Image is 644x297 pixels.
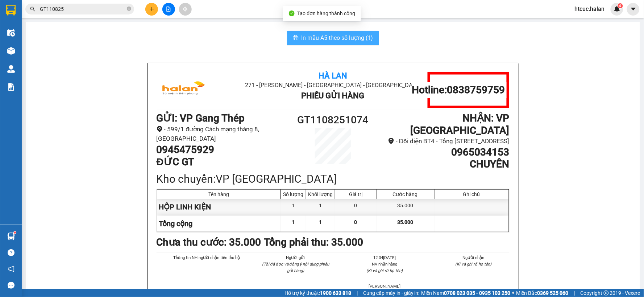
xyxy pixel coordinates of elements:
[614,6,620,12] img: icon-new-feature
[363,289,420,297] span: Cung cấp máy in - giấy in:
[262,262,329,273] i: (Tôi đã đọc và đồng ý nội dung phiếu gửi hàng)
[287,31,379,45] button: printerIn mẫu A5 theo số lượng (1)
[292,219,295,225] span: 1
[159,219,193,228] span: Tổng cộng
[283,191,304,197] div: Số lượng
[319,71,347,80] b: Hà Lan
[512,292,515,294] span: ⚪️
[354,219,357,225] span: 0
[157,236,261,248] b: Chưa thu cước : 35.000
[7,83,15,91] img: solution-icon
[412,84,505,96] h1: Hotline: 0838759759
[157,124,289,144] li: - 599/1 đường Cách mạng tháng 8, [GEOGRAPHIC_DATA]
[349,283,421,289] li: [PERSON_NAME]
[293,35,299,42] span: printer
[421,289,511,297] span: Miền Nam
[301,91,364,100] b: Phiếu Gửi Hàng
[260,254,332,261] li: Người gửi
[157,199,281,215] div: HỘP LINH KIỆN
[349,261,421,267] li: NV nhận hàng
[627,3,640,16] button: caret-down
[618,3,623,8] sup: 4
[337,191,374,197] div: Giá trị
[302,33,373,42] span: In mẫu A5 theo số lượng (1)
[377,146,509,158] h1: 0965034153
[335,199,377,215] div: 0
[281,199,306,215] div: 1
[159,191,279,197] div: Tên hàng
[397,219,413,225] span: 35.000
[366,268,403,273] i: (Kí và ghi rõ họ tên)
[183,7,188,12] span: aim
[215,81,450,90] li: 271 - [PERSON_NAME] - [GEOGRAPHIC_DATA] - [GEOGRAPHIC_DATA]
[619,3,622,8] span: 4
[320,290,351,296] strong: 1900 633 818
[306,199,335,215] div: 1
[349,254,421,261] li: 12:04[DATE]
[319,219,322,225] span: 1
[298,10,356,16] span: Tạo đơn hàng thành công
[149,7,154,12] span: plus
[604,290,609,296] span: copyright
[7,47,15,55] img: warehouse-icon
[438,254,510,261] li: Người nhận
[289,112,377,128] h1: GT1108251074
[162,3,175,16] button: file-add
[537,290,569,296] strong: 0369 525 060
[157,144,289,156] h1: 0945475929
[171,254,243,261] li: Thông tin NH người nhận tiền thu hộ
[630,6,637,12] span: caret-down
[8,249,14,256] span: question-circle
[377,136,509,146] li: - Đối diện BT4 - Tổng [STREET_ADDRESS]
[569,4,611,13] span: htcuc.halan
[357,289,358,297] span: |
[444,290,511,296] strong: 0708 023 035 - 0935 103 250
[145,3,158,16] button: plus
[157,112,245,124] b: GỬI : VP Gang Thép
[68,18,303,27] li: 271 - [PERSON_NAME] - [GEOGRAPHIC_DATA] - [GEOGRAPHIC_DATA]
[30,7,35,12] span: search
[289,10,295,16] span: check-circle
[157,156,289,168] h1: ĐỨC GT
[456,262,492,267] i: (Kí và ghi rõ họ tên)
[14,232,16,234] sup: 1
[377,158,509,170] h1: CHUYÊN
[411,112,510,136] b: NHẬN : VP [GEOGRAPHIC_DATA]
[388,138,394,144] span: environment
[7,29,15,37] img: warehouse-icon
[166,7,171,12] span: file-add
[40,5,125,13] input: Tìm tên, số ĐT hoặc mã đơn
[8,266,14,272] span: notification
[7,65,15,73] img: warehouse-icon
[127,6,131,13] span: close-circle
[264,236,363,248] b: Tổng phải thu: 35.000
[7,233,15,240] img: warehouse-icon
[157,72,211,108] img: logo.jpg
[436,191,507,197] div: Ghi chú
[377,199,434,215] div: 35.000
[6,5,16,16] img: logo-vxr
[516,289,569,297] span: Miền Bắc
[127,7,131,11] span: close-circle
[179,3,192,16] button: aim
[574,289,575,297] span: |
[308,191,333,197] div: Khối lượng
[157,126,163,132] span: environment
[9,9,63,45] img: logo.jpg
[9,49,126,61] b: GỬI : VP [PERSON_NAME]
[157,170,510,187] div: Kho chuyển: VP [GEOGRAPHIC_DATA]
[284,289,351,297] span: Hỗ trợ kỹ thuật:
[378,191,432,197] div: Cước hàng
[8,282,14,289] span: message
